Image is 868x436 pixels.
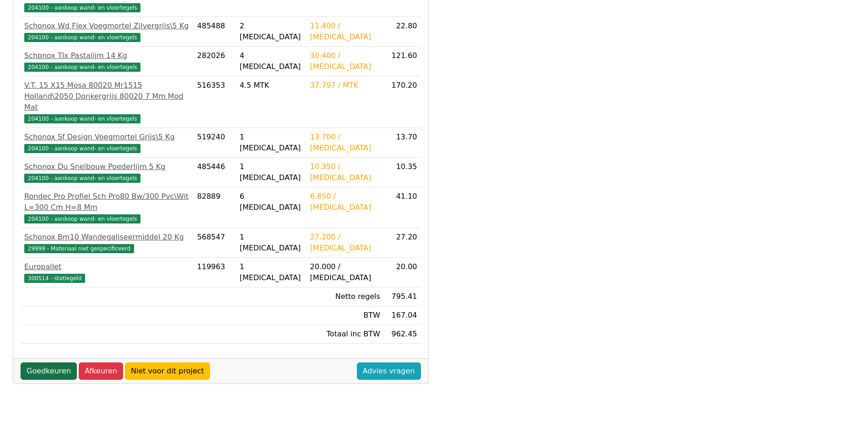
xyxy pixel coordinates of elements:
[24,114,140,123] span: 204100 - aankoop wand- en vloertegels
[24,33,140,42] span: 204100 - aankoop wand- en vloertegels
[384,325,421,344] td: 962.45
[194,158,236,187] td: 485446
[384,187,421,228] td: 41.10
[310,21,380,43] div: 11.400 / [MEDICAL_DATA]
[24,214,140,223] span: 204100 - aankoop wand- en vloertegels
[24,244,134,253] span: 29999 - Materiaal niet gespecificeerd
[240,232,303,254] div: 1 [MEDICAL_DATA]
[357,362,421,380] a: Advies vragen
[307,306,384,325] td: BTW
[240,21,303,43] div: 2 [MEDICAL_DATA]
[24,261,190,272] div: Europallet
[240,161,303,183] div: 1 [MEDICAL_DATA]
[240,80,303,91] div: 4.5 MTK
[194,128,236,158] td: 519240
[24,50,190,72] a: Schonox Tlx Pastalijm 14 Kg204100 - aankoop wand- en vloertegels
[384,228,421,258] td: 27.20
[384,287,421,306] td: 795.41
[384,158,421,187] td: 10.35
[240,261,303,283] div: 1 [MEDICAL_DATA]
[24,21,190,43] a: Schonox Wd Flex Voegmortel Zilvergrijs\5 Kg204100 - aankoop wand- en vloertegels
[24,21,190,32] div: Schonox Wd Flex Voegmortel Zilvergrijs\5 Kg
[24,132,190,143] div: Schonox Sf Design Voegmortel Grijs\5 Kg
[79,362,123,380] a: Afkeuren
[310,261,380,283] div: 20.000 / [MEDICAL_DATA]
[194,228,236,258] td: 568547
[310,191,380,213] div: 6.850 / [MEDICAL_DATA]
[24,191,190,224] a: Rondec Pro Profiel Sch Pro80 Bw/300 Pvc\Wit L=300 Cm H=8 Mm204100 - aankoop wand- en vloertegels
[384,306,421,325] td: 167.04
[24,80,190,113] div: V.T. 15 X15 Mosa 80020 Mr1515 Holland\2050 Donkergrijs 80020 7 Mm Mod Mat
[24,232,190,243] div: Schonox Bm10 Wandegaliseermiddel 20 Kg
[384,17,421,47] td: 22.80
[24,161,190,172] div: Schonox Du Snelbouw Poederlijm 5 Kg
[24,261,190,283] a: Europallet300514 - statiegeld
[310,132,380,154] div: 13.700 / [MEDICAL_DATA]
[384,128,421,158] td: 13.70
[24,174,140,183] span: 204100 - aankoop wand- en vloertegels
[24,161,190,183] a: Schonox Du Snelbouw Poederlijm 5 Kg204100 - aankoop wand- en vloertegels
[24,80,190,124] a: V.T. 15 X15 Mosa 80020 Mr1515 Holland\2050 Donkergrijs 80020 7 Mm Mod Mat204100 - aankoop wand- e...
[240,50,303,72] div: 4 [MEDICAL_DATA]
[24,132,190,154] a: Schonox Sf Design Voegmortel Grijs\5 Kg204100 - aankoop wand- en vloertegels
[310,232,380,254] div: 27.200 / [MEDICAL_DATA]
[310,80,380,91] div: 37.797 / MTK
[240,191,303,213] div: 6 [MEDICAL_DATA]
[307,287,384,306] td: Netto regels
[194,76,236,128] td: 516353
[24,63,140,72] span: 204100 - aankoop wand- en vloertegels
[24,274,85,283] span: 300514 - statiegeld
[24,191,190,213] div: Rondec Pro Profiel Sch Pro80 Bw/300 Pvc\Wit L=300 Cm H=8 Mm
[24,144,140,153] span: 204100 - aankoop wand- en vloertegels
[24,232,190,254] a: Schonox Bm10 Wandegaliseermiddel 20 Kg29999 - Materiaal niet gespecificeerd
[24,50,190,61] div: Schonox Tlx Pastalijm 14 Kg
[194,187,236,228] td: 82889
[194,258,236,287] td: 119963
[384,76,421,128] td: 170.20
[310,161,380,183] div: 10.350 / [MEDICAL_DATA]
[194,47,236,76] td: 282026
[384,47,421,76] td: 121.60
[310,50,380,72] div: 30.400 / [MEDICAL_DATA]
[21,362,77,380] a: Goedkeuren
[384,258,421,287] td: 20.00
[240,132,303,154] div: 1 [MEDICAL_DATA]
[307,325,384,344] td: Totaal inc BTW
[24,3,140,12] span: 204100 - aankoop wand- en vloertegels
[194,17,236,47] td: 485488
[125,362,210,380] a: Niet voor dit project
